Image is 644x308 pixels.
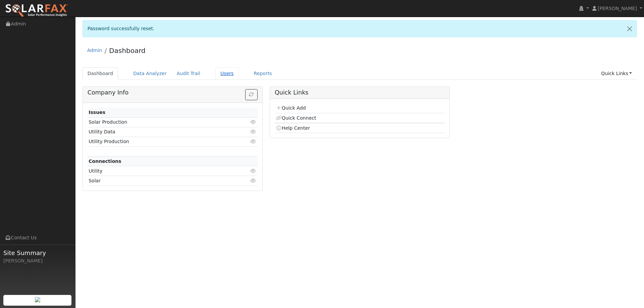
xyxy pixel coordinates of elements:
a: Dashboard [83,67,118,80]
td: Utility Data [88,127,230,137]
img: retrieve [35,297,40,302]
i: Click to view [251,139,257,144]
span: Site Summary [3,248,72,257]
i: Click to view [251,129,257,134]
div: Password successfully reset. [83,20,637,37]
i: Click to view [251,178,257,183]
span: [PERSON_NAME] [598,6,637,11]
a: Quick Links [596,67,637,80]
a: Dashboard [109,47,146,55]
div: [PERSON_NAME] [3,257,72,264]
i: Click to view [251,120,257,124]
strong: Connections [89,159,121,164]
td: Utility [88,166,230,176]
h5: Quick Links [275,89,445,96]
a: Quick Connect [276,115,316,121]
img: SolarFax [5,4,68,18]
a: Quick Add [276,105,306,111]
i: Click to view [251,169,257,173]
a: Close [623,20,637,37]
td: Solar Production [88,117,230,127]
a: Audit Trail [172,67,205,80]
strong: Issues [89,110,105,115]
a: Data Analyzer [128,67,172,80]
a: Reports [249,67,277,80]
a: Admin [87,48,102,53]
h5: Company Info [88,89,258,96]
a: Help Center [276,125,310,131]
td: Utility Production [88,137,230,146]
td: Solar [88,176,230,186]
a: Users [215,67,239,80]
